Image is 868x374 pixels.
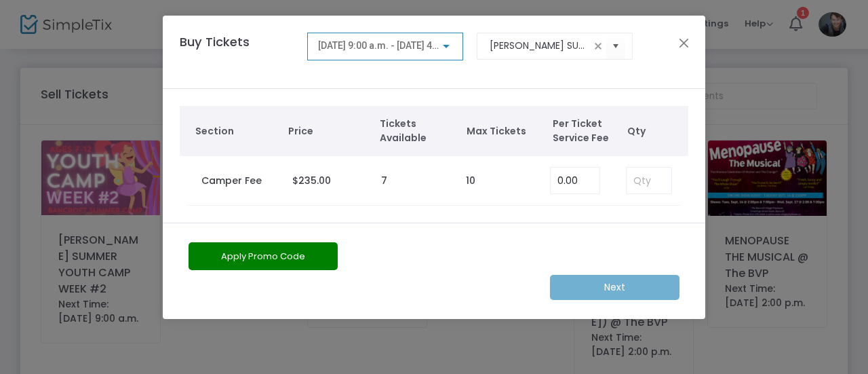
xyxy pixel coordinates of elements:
[467,124,540,138] span: Max Tickets
[288,124,366,138] span: Price
[675,34,693,52] button: Close
[606,32,625,60] button: Select
[627,168,671,193] input: Qty
[590,38,606,54] span: clear
[318,40,467,51] span: [DATE] 9:00 a.m. - [DATE] 4:00 p.m.
[380,117,453,145] span: Tickets Available
[490,39,591,53] input: Select an event
[173,33,300,71] h4: Buy Tickets
[189,242,338,270] button: Apply Promo Code
[551,168,599,193] input: Enter Service Fee
[381,174,387,188] label: 7
[195,124,275,138] span: Section
[292,174,331,187] span: $235.00
[466,174,475,188] label: 10
[553,117,620,145] span: Per Ticket Service Fee
[627,124,682,138] span: Qty
[201,174,262,188] label: Camper Fee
